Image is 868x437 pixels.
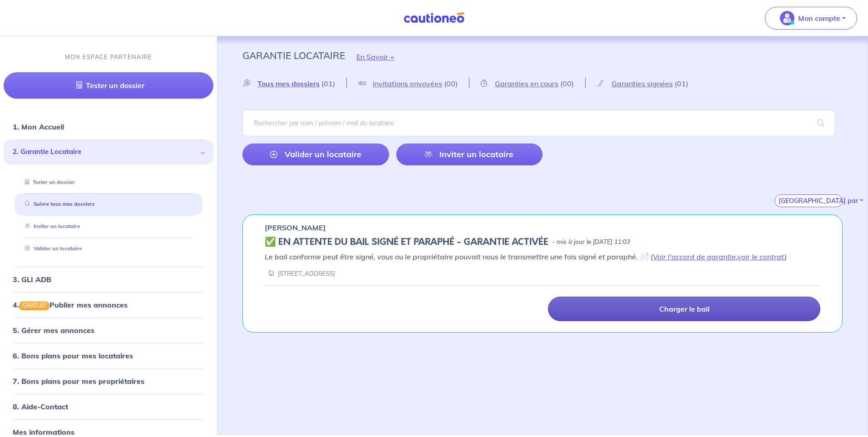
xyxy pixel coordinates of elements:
p: MON ESPACE PARTENAIRE [65,53,153,61]
a: Invitations envoyées(00) [347,79,469,88]
a: 3. GLI ADB [13,275,51,284]
div: 3. GLI ADB [4,270,213,288]
span: Garanties signées [612,79,673,88]
p: Garantie Locataire [242,47,345,64]
h5: ✅️️️ EN ATTENTE DU BAIL SIGNÉ ET PARAPHÉ - GARANTIE ACTIVÉE [265,237,548,248]
a: Garanties en cours(00) [469,79,585,88]
a: Garanties signées(01) [586,79,700,88]
a: 4.GRATUITPublier mes annonces [13,300,128,309]
span: (00) [560,79,574,88]
a: Inviter un locataire [21,223,80,229]
span: Tous mes dossiers [257,79,320,88]
div: 5. Gérer mes annonces [4,321,213,339]
p: Charger le bail [659,304,710,313]
a: 7. Bons plans pour mes propriétaires [13,377,144,386]
p: [PERSON_NAME] [265,222,326,233]
a: Tester un dossier [21,179,75,185]
a: Valider un locataire [21,245,82,252]
p: - mis à jour le [DATE] 11:03 [552,238,630,247]
button: [GEOGRAPHIC_DATA] par [774,194,843,207]
a: 8. Aide-Contact [13,402,68,411]
div: 8. Aide-Contact [4,397,213,416]
div: [STREET_ADDRESS] [265,269,335,278]
div: 6. Bons plans pour mes locataires [4,347,213,365]
a: Charger le bail [548,297,820,321]
div: Valider un locataire [15,241,202,256]
a: Voir l'accord de garantie [653,252,736,261]
span: Garanties en cours [495,79,558,88]
input: Rechercher par nom / prénom / mail du locataire [242,110,835,136]
a: Tester un dossier [4,72,213,99]
a: voir le contrat [737,252,784,261]
div: 4.GRATUITPublier mes annonces [4,296,213,314]
span: Invitations envoyées [373,79,442,88]
div: Tester un dossier [15,175,202,190]
div: 1. Mon Accueil [4,118,213,136]
a: 1. Mon Accueil [13,122,64,131]
a: Mes informations [13,427,74,437]
a: Inviter un locataire [396,144,543,165]
a: 5. Gérer mes annonces [13,326,94,335]
div: 7. Bons plans pour mes propriétaires [4,372,213,390]
div: Suivre tous mes dossiers [15,197,202,212]
img: illu_account_valid_menu.svg [780,11,794,25]
a: Suivre tous mes dossiers [21,201,95,208]
img: Cautioneo [400,12,468,24]
button: En Savoir + [345,44,406,70]
p: Mon compte [798,13,840,24]
span: (01) [675,79,688,88]
span: 2. Garantie Locataire [13,147,197,157]
span: (01) [321,79,335,88]
em: Le bail conforme peut être signé, vous ou le propriétaire pouvait nous le transmettre une fois si... [265,252,787,261]
a: 6. Bons plans pour mes locataires [13,351,133,360]
div: Inviter un locataire [15,219,202,234]
a: Valider un locataire [242,144,389,165]
button: illu_account_valid_menu.svgMon compte [765,7,857,30]
span: (00) [444,79,458,88]
a: Tous mes dossiers(01) [242,79,346,88]
div: state: CONTRACT-SIGNED, Context: ,IS-GL-CAUTION [265,237,820,248]
span: search [806,110,835,136]
div: 2. Garantie Locataire [4,139,213,164]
